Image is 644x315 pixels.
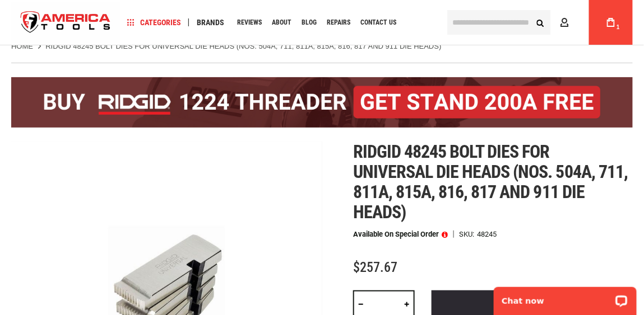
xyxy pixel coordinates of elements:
div: 48245 [477,231,497,238]
span: Categories [127,18,181,26]
img: America Tools [11,2,120,44]
a: Brands [192,15,229,30]
strong: RIDGID 48245 BOLT DIES FOR UNIVERSAL DIE HEADS (NOS. 504A, 711, 811A, 815A, 816, 817 AND 911 DIE ... [45,42,441,50]
img: BOGO: Buy the RIDGID® 1224 Threader (26092), get the 92467 200A Stand FREE! [11,77,633,128]
span: Repairs [327,19,350,26]
a: Categories [122,15,186,30]
a: Reviews [232,15,267,30]
a: Blog [296,15,322,30]
p: Available on Special Order [353,231,448,238]
a: Home [11,41,33,51]
iframe: LiveChat chat widget [487,280,644,315]
button: Search [530,12,551,33]
span: 1 [617,24,620,30]
span: Ridgid 48245 bolt dies for universal die heads (nos. 504a, 711, 811a, 815a, 816, 817 and 911 die ... [353,141,628,223]
span: $257.67 [353,260,397,275]
span: Blog [302,19,317,26]
span: Contact Us [360,19,396,26]
a: Contact Us [355,15,401,30]
a: Repairs [322,15,355,30]
a: store logo [11,2,120,44]
span: Brands [197,18,224,26]
a: About [267,15,296,30]
span: About [272,19,291,26]
span: Reviews [237,19,262,26]
strong: SKU [459,231,477,238]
